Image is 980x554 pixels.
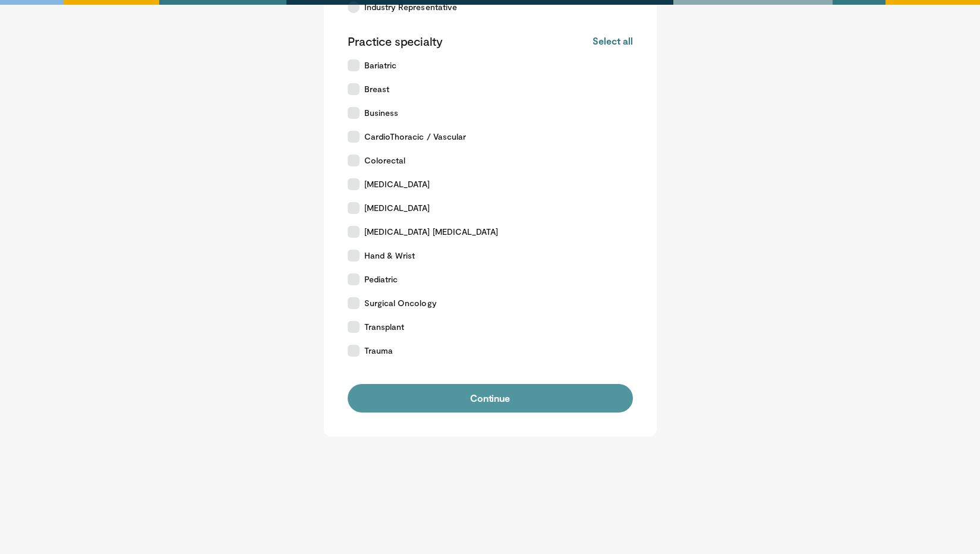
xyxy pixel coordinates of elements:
span: Trauma [364,345,393,357]
span: Colorectal [364,155,406,166]
span: Surgical Oncology [364,297,437,309]
span: Bariatric [364,59,397,71]
span: [MEDICAL_DATA] [MEDICAL_DATA] [364,226,499,238]
span: CardioThoracic / Vascular [364,131,467,143]
span: Pediatric [364,273,398,285]
span: [MEDICAL_DATA] [364,178,430,190]
span: Industry Representative [364,1,458,13]
button: Select all [593,34,632,48]
span: Business [364,107,399,119]
span: Transplant [364,321,405,333]
p: Practice specialty [348,33,443,49]
button: Continue [348,384,633,413]
span: [MEDICAL_DATA] [364,202,430,214]
span: Hand & Wrist [364,250,415,262]
span: Breast [364,83,389,95]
